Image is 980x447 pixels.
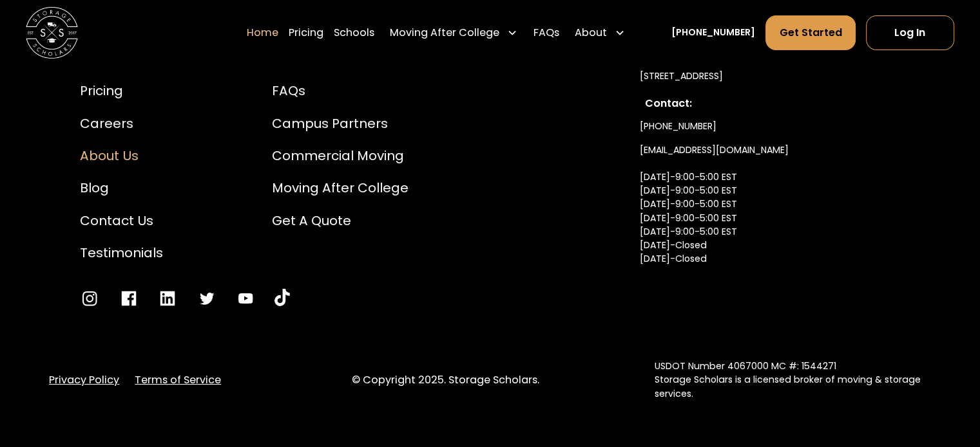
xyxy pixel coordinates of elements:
a: Get Started [765,15,855,50]
div: Moving After College [390,24,499,40]
a: [PHONE_NUMBER] [671,26,755,39]
div: Moving After College [385,14,523,50]
img: Storage Scholars main logo [26,6,78,59]
a: [PHONE_NUMBER] [640,114,716,138]
a: Blog [80,178,163,197]
a: Go to Instagram [80,289,99,308]
a: Moving After College [272,178,408,197]
div: USDOT Number 4067000 MC #: 1544271 Storage Scholars is a licensed broker of moving & storage serv... [655,360,931,400]
a: FAQs [533,14,559,50]
div: Contact: [645,96,895,111]
a: Campus Partners [272,114,408,133]
div: [STREET_ADDRESS] [640,69,900,83]
a: Go to YouTube [274,289,290,308]
a: About Us [80,146,163,165]
div: About [575,24,607,40]
a: Careers [80,114,163,133]
a: Pricing [80,81,163,100]
a: FAQs [272,81,408,100]
div: About [570,14,630,50]
a: Go to Twitter [197,289,216,308]
a: Privacy Policy [49,372,119,388]
a: Get a Quote [272,211,408,230]
a: Contact Us [80,211,163,230]
a: Testimonials [80,243,163,262]
div: © Copyright 2025. Storage Scholars. [352,372,628,388]
a: Pricing [289,14,323,50]
a: Go to Facebook [119,289,139,308]
a: Commercial Moving [272,146,408,165]
a: Terms of Service [135,372,221,388]
a: Schools [334,14,374,50]
a: [EMAIL_ADDRESS][DOMAIN_NAME][DATE]-9:00-5:00 EST[DATE]-9:00-5:00 EST[DATE]-9:00-5:00 EST[DATE]-9:... [640,138,789,298]
a: Go to LinkedIn [158,289,177,308]
a: Log In [866,15,954,50]
a: Home [247,14,278,50]
a: Go to YouTube [236,289,255,308]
